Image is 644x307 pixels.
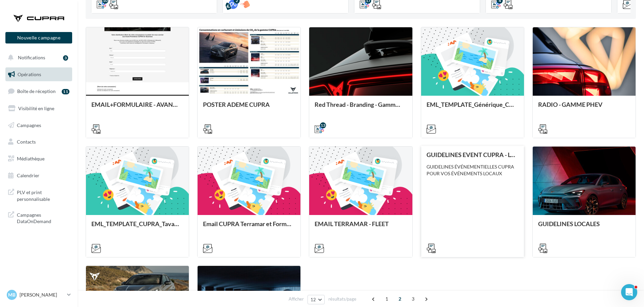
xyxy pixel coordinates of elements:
[4,152,74,166] a: Médiathèque
[4,208,74,227] a: Campagnes DataOnDemand
[4,168,74,183] a: Calendrier
[203,101,295,115] div: POSTER ADEME CUPRA
[8,291,16,298] span: MB
[4,51,71,65] button: Notifications 3
[381,294,392,304] span: 1
[621,284,637,300] iframe: Intercom live chat
[328,296,356,302] span: résultats/page
[17,210,69,225] span: Campagnes DataOnDemand
[4,135,74,149] a: Contacts
[18,105,54,111] span: Visibilité en ligne
[4,185,74,205] a: PLV et print personnalisable
[4,84,74,98] a: Boîte de réception11
[17,188,69,202] span: PLV et print personnalisable
[17,122,41,128] span: Campagnes
[4,118,74,132] a: Campagnes
[394,294,405,304] span: 2
[17,156,45,161] span: Médiathèque
[18,55,45,60] span: Notifications
[308,295,325,304] button: 12
[5,32,72,43] button: Nouvelle campagne
[427,163,519,177] div: GUIDELINES ÉVÉNEMENTIELLES CUPRA POUR VOS ÉVÉNEMENTS LOCAUX
[408,294,418,304] span: 3
[538,101,630,115] div: RADIO - GAMME PHEV
[289,296,304,302] span: Afficher
[91,101,183,115] div: EMAIL+FORMULAIRE - AVANT-PREMIERES CUPRA FOR BUSINESS (VENTES PRIVEES)
[63,55,68,61] div: 3
[315,220,407,234] div: EMAIL TERRAMAR - FLEET
[427,101,519,115] div: EML_TEMPLATE_Générique_CUPRA_Tavascan
[311,297,316,302] span: 12
[4,101,74,116] a: Visibilité en ligne
[20,291,64,298] p: [PERSON_NAME]
[4,67,74,82] a: Opérations
[538,220,630,234] div: GUIDELINES LOCALES
[203,220,295,234] div: Email CUPRA Terramar et Formentor JPO Janv 2025
[18,71,41,77] span: Opérations
[427,151,519,158] div: GUIDELINES EVENT CUPRA - LOCAL
[320,122,326,128] div: 13
[17,173,39,178] span: Calendrier
[315,101,407,115] div: Red Thread - Branding - Gamme PHEV
[62,89,69,94] div: 11
[17,139,36,145] span: Contacts
[91,220,183,234] div: EML_TEMPLATE_CUPRA_Tavascan
[5,288,72,301] a: MB [PERSON_NAME]
[17,88,56,94] span: Boîte de réception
